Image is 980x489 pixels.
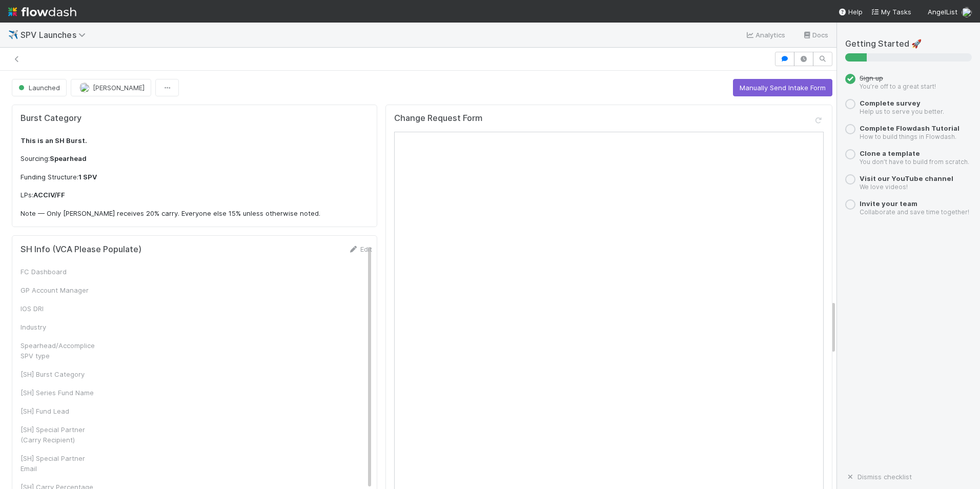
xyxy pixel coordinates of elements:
small: You’re off to a great start! [860,83,936,90]
small: You don’t have to build from scratch. [860,158,969,166]
span: [PERSON_NAME] [93,84,145,92]
p: Note — Only [PERSON_NAME] receives 20% carry. Everyone else 15% unless otherwise noted. [21,209,369,219]
h5: Change Request Form [394,113,482,124]
a: Complete survey [860,99,921,107]
small: We love videos! [860,183,908,191]
strong: 1 SPV [78,173,97,181]
div: Industry [21,322,97,332]
h5: Burst Category [21,113,369,124]
a: Dismiss checklist [845,473,912,481]
strong: ACCIV/FF [33,191,65,199]
a: Complete Flowdash Tutorial [860,124,959,132]
img: avatar_7d33b4c2-6dd7-4bf3-9761-6f087fa0f5c6.png [962,7,972,17]
span: My Tasks [871,8,911,16]
a: Edit [348,245,372,253]
a: Invite your team [860,199,917,208]
div: [SH] Special Partner (Carry Recipient) [21,424,97,445]
div: GP Account Manager [21,285,97,295]
img: logo-inverted-e16ddd16eac7371096b0.svg [8,3,76,21]
span: SPV Launches [21,30,91,40]
div: [SH] Special Partner Email [21,453,97,474]
button: [PERSON_NAME] [71,79,151,96]
strong: Spearhead [50,154,87,162]
div: [SH] Fund Lead [21,406,97,416]
div: [SH] Series Fund Name [21,388,97,398]
h5: SH Info (VCA Please Populate) [21,244,141,255]
div: [SH] Burst Category [21,369,97,379]
img: avatar_b18de8e2-1483-4e81-aa60-0a3d21592880.png [79,83,90,93]
span: ✈️ [8,30,18,39]
a: Docs [802,29,828,41]
small: Collaborate and save time together! [860,208,969,216]
a: My Tasks [871,7,911,17]
div: Spearhead/Accomplice SPV type [21,340,97,361]
p: LPs: [21,190,369,200]
strong: This is an SH Burst. [21,136,87,145]
small: Help us to serve you better. [860,108,944,115]
div: FC Dashboard [21,267,97,277]
span: Sign up [860,74,883,82]
small: How to build things in Flowdash. [860,133,956,140]
a: Visit our YouTube channel [860,174,953,182]
div: IOS DRI [21,303,97,314]
a: Clone a template [860,149,920,157]
p: Sourcing: [21,154,369,164]
button: Manually Send Intake Form [733,79,832,96]
div: Help [838,7,863,17]
h5: Getting Started 🚀 [845,39,972,49]
span: AngelList [928,8,957,16]
p: Funding Structure: [21,172,369,182]
a: Analytics [745,29,786,41]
